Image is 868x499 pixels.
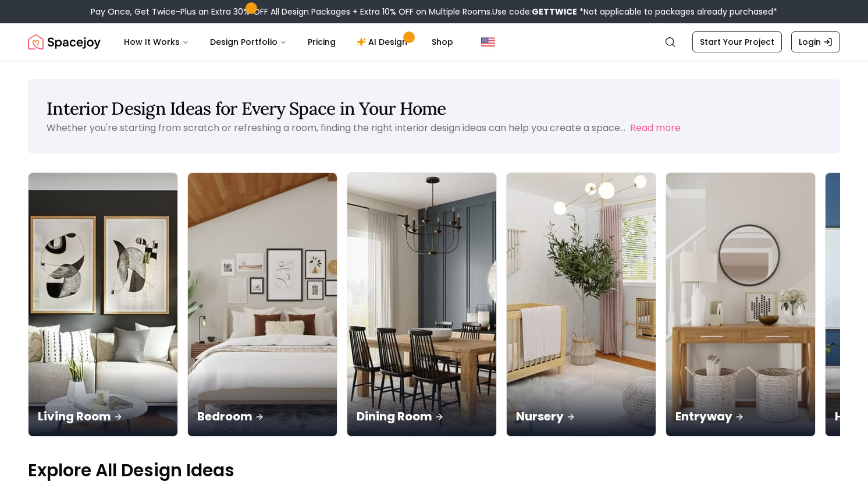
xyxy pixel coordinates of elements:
img: Entryway [666,173,815,436]
button: How It Works [115,30,198,54]
a: Pricing [298,30,345,54]
span: Use code: [492,6,577,17]
a: Dining RoomDining Room [347,172,497,437]
a: EntrywayEntryway [666,172,816,437]
img: Nursery [507,173,656,436]
img: Dining Room [347,173,496,436]
h1: Interior Design Ideas for Every Space in Your Home [47,98,821,119]
p: Whether you're starting from scratch or refreshing a room, finding the right interior design idea... [47,121,625,135]
b: GETTWICE [532,6,577,17]
p: Nursery [516,408,646,424]
nav: Main [115,30,463,54]
a: Living RoomLiving Room [28,172,178,437]
button: Design Portfolio [201,30,296,54]
a: Spacejoy [28,30,101,54]
img: Bedroom [188,173,337,436]
p: Entryway [675,408,806,424]
img: Spacejoy Logo [28,30,101,54]
img: United States [481,35,495,49]
a: Start Your Project [692,31,782,52]
a: AI Design [347,30,420,54]
a: BedroomBedroom [187,172,337,437]
a: Shop [422,30,463,54]
p: Explore All Design Ideas [28,460,840,481]
a: Login [791,31,840,52]
nav: Global [28,23,840,61]
div: Pay Once, Get Twice-Plus an Extra 30% OFF All Design Packages + Extra 10% OFF on Multiple Rooms. [91,6,777,17]
button: Read more [630,121,681,135]
a: NurseryNursery [506,172,656,437]
p: Living Room [38,408,168,424]
img: Living Room [29,173,177,436]
p: Dining Room [357,408,487,424]
p: Bedroom [197,408,328,424]
span: *Not applicable to packages already purchased* [577,6,777,17]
